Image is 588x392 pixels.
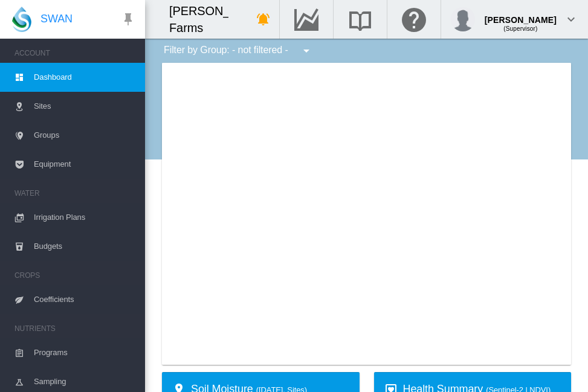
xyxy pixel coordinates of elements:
[15,184,135,203] span: WATER
[299,43,314,58] md-icon: icon-menu-down
[15,43,135,63] span: ACCOUNT
[294,39,318,63] button: icon-menu-down
[251,7,276,31] button: icon-bell-ring
[155,39,322,63] div: Filter by Group: - not filtered -
[34,92,135,121] span: Sites
[256,12,271,27] md-icon: icon-bell-ring
[34,121,135,150] span: Groups
[485,9,557,21] div: [PERSON_NAME]
[40,11,73,27] span: SWAN
[169,2,253,36] div: [PERSON_NAME] Farms
[346,12,375,27] md-icon: Search the knowledge base
[503,25,537,32] span: (Supervisor)
[121,12,135,27] md-icon: icon-pin
[34,150,135,179] span: Equipment
[15,266,135,285] span: CROPS
[15,319,135,338] span: NUTRIENTS
[34,63,135,92] span: Dashboard
[12,7,31,32] img: SWAN-Landscape-Logo-Colour-drop.png
[564,12,578,27] md-icon: icon-chevron-down
[34,338,135,367] span: Programs
[34,203,135,232] span: Irrigation Plans
[399,12,428,27] md-icon: Click here for help
[34,285,135,314] span: Coefficients
[34,232,135,261] span: Budgets
[292,12,321,27] md-icon: Go to the Data Hub
[451,7,475,31] img: profile.jpg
